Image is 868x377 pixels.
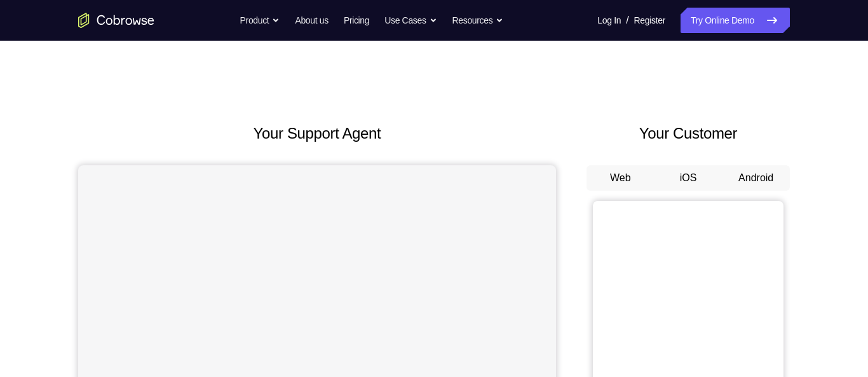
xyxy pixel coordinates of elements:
[587,165,654,191] button: Web
[634,8,665,33] a: Register
[626,13,628,28] span: /
[587,122,790,145] h2: Your Customer
[452,8,504,33] button: Resources
[681,8,790,33] a: Try Online Demo
[722,165,790,191] button: Android
[344,8,369,33] a: Pricing
[654,165,722,191] button: iOS
[597,8,621,33] a: Log In
[240,8,280,33] button: Product
[295,8,328,33] a: About us
[384,8,437,33] button: Use Cases
[78,122,556,145] h2: Your Support Agent
[78,13,154,28] a: Go to the home page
